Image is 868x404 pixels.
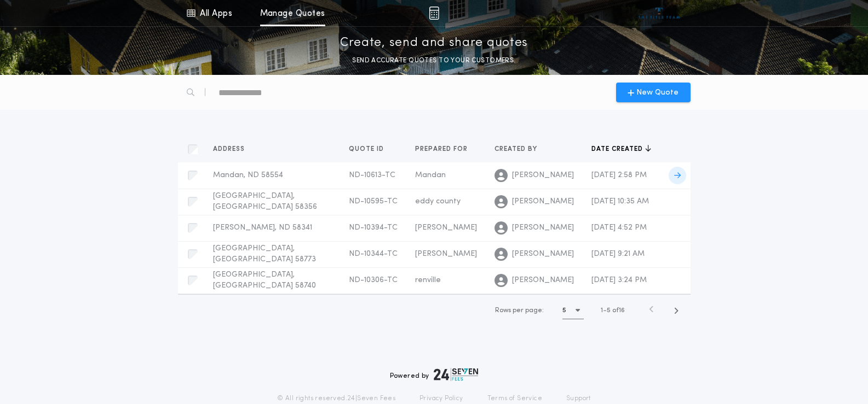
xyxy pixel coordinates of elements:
[213,171,283,179] span: Mandan, ND 58554
[639,8,680,19] img: vs-icon
[495,307,544,314] span: Rows per page:
[601,307,603,314] span: 1
[487,394,542,403] a: Terms of Service
[415,145,470,154] span: Prepared for
[390,368,479,381] div: Powered by
[616,83,691,102] button: New Quote
[349,145,386,154] span: Quote ID
[415,250,477,258] span: [PERSON_NAME]
[562,302,584,319] button: 5
[562,305,566,316] h1: 5
[349,171,395,179] span: ND-10613-TC
[349,144,392,155] button: Quote ID
[213,144,253,155] button: Address
[512,249,574,260] span: [PERSON_NAME]
[340,34,528,52] p: Create, send and share quotes
[495,145,539,154] span: Created by
[566,394,591,403] a: Support
[429,7,439,20] img: img
[419,394,463,403] a: Privacy Policy
[349,197,398,206] span: ND-10595-TC
[415,224,477,232] span: [PERSON_NAME]
[612,306,625,315] span: of 16
[636,87,679,98] span: New Quote
[591,197,649,206] span: [DATE] 10:35 AM
[512,170,574,181] span: [PERSON_NAME]
[213,224,312,232] span: [PERSON_NAME], ND 58341
[591,144,651,155] button: Date created
[349,224,398,232] span: ND-10394-TC
[591,224,647,232] span: [DATE] 4:52 PM
[607,307,611,314] span: 5
[415,171,446,179] span: Mandan
[349,276,398,284] span: ND-10306-TC
[591,276,647,284] span: [DATE] 3:24 PM
[512,196,574,207] span: [PERSON_NAME]
[277,394,395,403] p: © All rights reserved. 24|Seven Fees
[434,368,479,381] img: logo
[512,223,574,233] span: [PERSON_NAME]
[591,250,645,258] span: [DATE] 9:21 AM
[213,145,247,154] span: Address
[213,244,316,264] span: [GEOGRAPHIC_DATA], [GEOGRAPHIC_DATA] 58773
[591,171,647,179] span: [DATE] 2:58 PM
[495,144,545,155] button: Created by
[213,271,316,290] span: [GEOGRAPHIC_DATA], [GEOGRAPHIC_DATA] 58740
[591,145,645,154] span: Date created
[512,275,574,286] span: [PERSON_NAME]
[213,192,317,211] span: [GEOGRAPHIC_DATA], [GEOGRAPHIC_DATA] 58356
[349,250,398,258] span: ND-10344-TC
[415,197,461,206] span: eddy county
[415,276,441,284] span: renville
[352,55,515,66] p: SEND ACCURATE QUOTES TO YOUR CUSTOMERS.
